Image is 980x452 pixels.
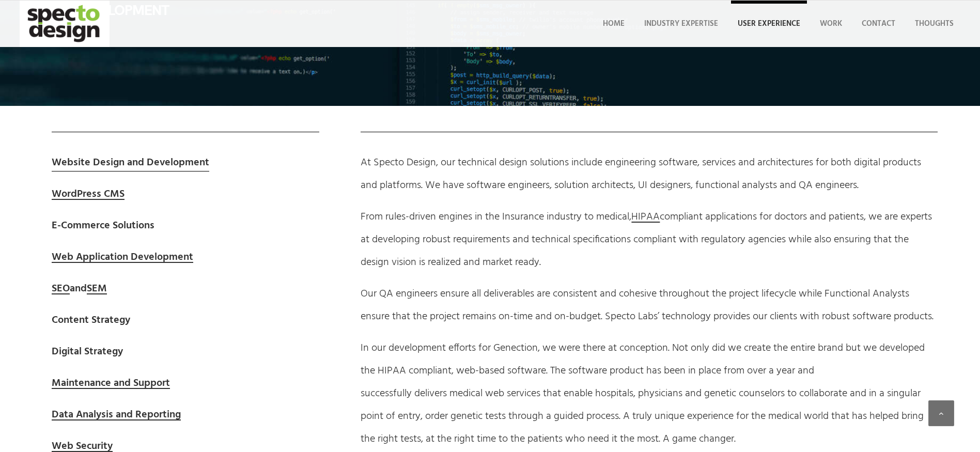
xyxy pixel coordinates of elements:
[820,18,842,30] span: Work
[52,407,181,423] a: Data Analysis and Reporting
[52,312,130,329] strong: Content Strategy
[52,154,209,172] a: Website Design and Development
[20,1,110,47] img: specto-logo-2020
[361,337,938,450] p: In our development efforts for Genection, we were there at conception. Not only did we create the...
[52,344,123,360] span: Digital Strategy
[52,186,125,202] a: WordPress CMS
[644,18,718,30] span: Industry Expertise
[813,1,849,47] a: Work
[361,151,938,197] p: At Specto Design, our technical design solutions include engineering software, services and archi...
[52,280,107,297] strong: and
[855,1,902,47] a: Contact
[52,375,170,392] a: Maintenance and Support
[52,249,193,266] a: Web Application Development
[862,18,895,30] span: Contact
[52,217,154,234] strong: E-Commerce Solutions
[915,18,954,30] span: Thoughts
[631,209,660,225] a: HIPAA
[637,1,725,47] a: Industry Expertise
[87,280,107,297] a: SEM
[738,18,800,30] span: User Experience
[361,283,938,328] p: Our QA engineers ensure all deliverables are consistent and cohesive throughout the project lifec...
[596,1,631,47] a: Home
[603,18,625,30] span: Home
[731,1,807,47] a: User Experience
[361,206,938,274] p: From rules-driven engines in the Insurance industry to medical, compliant applications for doctor...
[52,280,70,297] a: SEO
[908,1,960,47] a: Thoughts
[52,154,209,171] strong: Website Design and Development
